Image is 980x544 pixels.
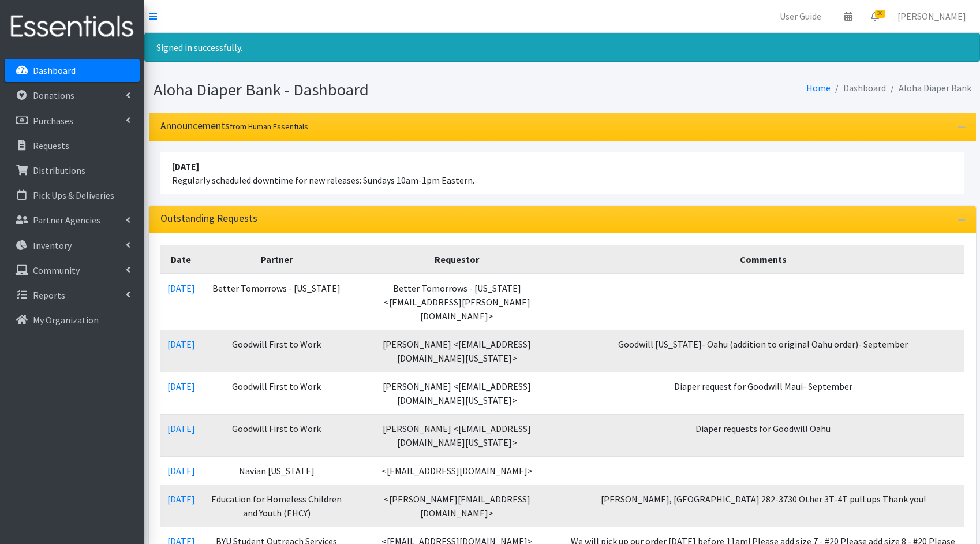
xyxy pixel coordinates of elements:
[862,5,888,28] a: 36
[5,259,140,282] a: Community
[562,330,964,372] td: Goodwill [US_STATE]- Oahu (addition to original Oahu order)- September
[167,465,195,476] a: [DATE]
[351,414,562,456] td: [PERSON_NAME] <[EMAIL_ADDRESS][DOMAIN_NAME][US_STATE]>
[167,493,195,505] a: [DATE]
[5,8,140,46] img: HumanEssentials
[5,159,140,182] a: Distributions
[33,214,100,226] p: Partner Agencies
[33,189,114,201] p: Pick Ups & Deliveries
[172,161,199,172] strong: [DATE]
[160,245,202,274] th: Date
[202,456,351,485] td: Navian [US_STATE]
[202,372,351,414] td: Goodwill First to Work
[351,274,562,330] td: Better Tomorrows - [US_STATE] <[EMAIL_ADDRESS][PERSON_NAME][DOMAIN_NAME]>
[167,282,195,294] a: [DATE]
[167,338,195,350] a: [DATE]
[33,140,69,151] p: Requests
[33,289,65,301] p: Reports
[5,109,140,132] a: Purchases
[160,213,257,225] h3: Outstanding Requests
[33,314,99,326] p: My Organization
[351,245,562,274] th: Requestor
[167,381,195,392] a: [DATE]
[160,120,308,132] h3: Announcements
[202,245,351,274] th: Partner
[562,245,964,274] th: Comments
[886,80,971,96] li: Aloha Diaper Bank
[888,5,975,28] a: [PERSON_NAME]
[5,284,140,307] a: Reports
[33,240,72,251] p: Inventory
[5,84,140,107] a: Donations
[33,90,74,101] p: Donations
[202,274,351,330] td: Better Tomorrows - [US_STATE]
[351,330,562,372] td: [PERSON_NAME] <[EMAIL_ADDRESS][DOMAIN_NAME][US_STATE]>
[5,208,140,232] a: Partner Agencies
[5,59,140,82] a: Dashboard
[160,152,964,194] li: Regularly scheduled downtime for new releases: Sundays 10am-1pm Eastern.
[230,121,308,132] small: from Human Essentials
[562,414,964,456] td: Diaper requests for Goodwill Oahu
[875,10,885,18] span: 36
[5,184,140,207] a: Pick Ups & Deliveries
[351,372,562,414] td: [PERSON_NAME] <[EMAIL_ADDRESS][DOMAIN_NAME][US_STATE]>
[33,115,73,126] p: Purchases
[562,372,964,414] td: Diaper request for Goodwill Maui- September
[202,414,351,456] td: Goodwill First to Work
[5,234,140,257] a: Inventory
[5,134,140,157] a: Requests
[351,485,562,527] td: <[PERSON_NAME][EMAIL_ADDRESS][DOMAIN_NAME]>
[806,82,831,94] a: Home
[202,485,351,527] td: Education for Homeless Children and Youth (EHCY)
[33,65,76,76] p: Dashboard
[202,330,351,372] td: Goodwill First to Work
[33,165,85,176] p: Distributions
[562,485,964,527] td: [PERSON_NAME], [GEOGRAPHIC_DATA] 282-3730 Other 3T-4T pull ups Thank you!
[770,5,831,28] a: User Guide
[5,308,140,331] a: My Organization
[831,80,886,96] li: Dashboard
[167,423,195,434] a: [DATE]
[144,33,980,62] div: Signed in successfully.
[351,456,562,485] td: <[EMAIL_ADDRESS][DOMAIN_NAME]>
[154,80,558,100] h1: Aloha Diaper Bank - Dashboard
[33,264,80,276] p: Community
